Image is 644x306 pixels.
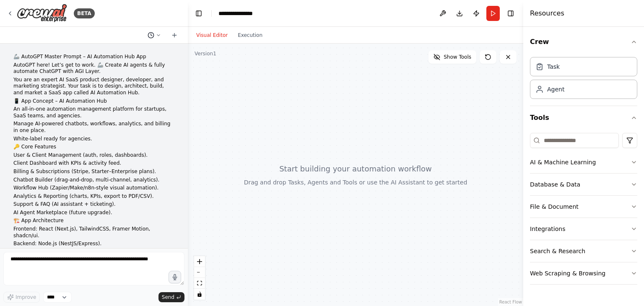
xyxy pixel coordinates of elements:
p: Chatbot Builder (drag-and-drop, multi-channel, analytics). [13,177,174,184]
button: File & Document [530,196,637,218]
p: An all-in-one automation management platform for startups, SaaS teams, and agencies. [13,106,174,119]
button: Integrations [530,218,637,240]
button: Hide right sidebar [505,8,517,19]
div: BETA [74,8,95,18]
p: Analytics & Reporting (charts, KPIs, export to PDF/CSV). [13,193,174,200]
button: Search & Research [530,240,637,262]
h4: Resources [530,8,564,18]
button: Start a new chat [168,30,181,40]
img: Logo [17,4,67,23]
button: toggle interactivity [194,289,205,300]
button: Click to speak your automation idea [169,271,181,283]
nav: breadcrumb [218,9,260,18]
p: User & Client Management (auth, roles, dashboards). [13,152,174,159]
p: AI Agent Marketplace (future upgrade). [13,210,174,216]
p: Backend: Node.js (NestJS/Express). [13,241,174,247]
div: Tools [530,130,637,291]
span: Show Tools [444,54,471,60]
div: Task [547,62,560,71]
button: AI & Machine Learning [530,151,637,173]
p: Frontend: React (Next.js), TailwindCSS, Framer Motion, shadcn/ui. [13,226,174,239]
p: Workflow Hub (Zapier/Make/n8n-style visual automation). [13,185,174,192]
div: Agent [547,85,564,93]
button: Web Scraping & Browsing [530,262,637,284]
button: Tools [530,106,637,130]
p: You are an expert AI SaaS product designer, developer, and marketing strategist. Your task is to ... [13,77,174,96]
button: Execution [233,30,267,40]
span: Improve [16,294,36,301]
button: Show Tools [428,50,476,64]
button: Visual Editor [191,30,233,40]
button: zoom in [194,256,205,267]
a: React Flow attribution [499,300,522,304]
button: Database & Data [530,174,637,195]
button: fit view [194,278,205,289]
div: React Flow controls [194,256,205,300]
p: Manage AI-powered chatbots, workflows, analytics, and billing in one place. [13,121,174,134]
button: Hide left sidebar [193,8,205,19]
button: Switch to previous chat [144,30,164,40]
p: 🦾 AutoGPT Master Prompt – AI Automation Hub App [13,54,174,60]
p: Client Dashboard with KPIs & activity feed. [13,160,174,167]
span: Send [162,294,174,301]
button: Improve [3,292,40,303]
p: 📱 App Concept – AI Automation Hub [13,98,174,105]
p: Billing & Subscriptions (Stripe, Starter–Enterprise plans). [13,169,174,175]
p: Support & FAQ (AI assistant + ticketing). [13,201,174,208]
p: AutoGPT here! Let’s get to work. 🦾 Create AI agents & fully automate ChatGPT with AGI Layer. [13,62,174,75]
button: zoom out [194,267,205,278]
p: 🏗️ App Architecture [13,218,174,224]
p: 🔑 Core Features [13,144,174,150]
p: White-label ready for agencies. [13,136,174,143]
button: Crew [530,30,637,54]
button: Send [158,292,184,302]
div: Crew [530,54,637,106]
div: Version 1 [195,50,216,57]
